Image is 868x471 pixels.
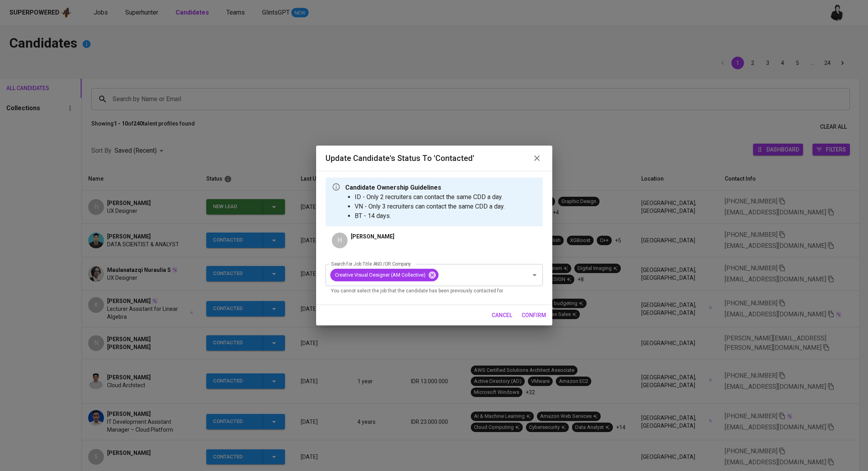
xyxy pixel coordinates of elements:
[492,310,512,320] span: cancel
[351,233,394,240] p: [PERSON_NAME]
[330,271,430,279] span: Creative Visual Designer (AM Collective)
[355,192,505,202] li: ID - Only 2 recruiters can contact the same CDD a day.
[332,233,348,248] div: H
[529,270,540,281] button: Open
[326,152,474,164] h6: Update Candidate's Status to 'Contacted'
[355,202,505,211] li: VN - Only 3 recruiters can contact the same CDD a day.
[518,308,549,323] button: confirm
[345,183,505,192] p: Candidate Ownership Guidelines
[330,269,439,281] div: Creative Visual Designer (AM Collective)
[489,308,515,323] button: cancel
[522,310,546,320] span: confirm
[355,211,505,221] li: BT - 14 days.
[331,287,537,295] p: You cannot select the job that the candidate has been previously contacted for.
